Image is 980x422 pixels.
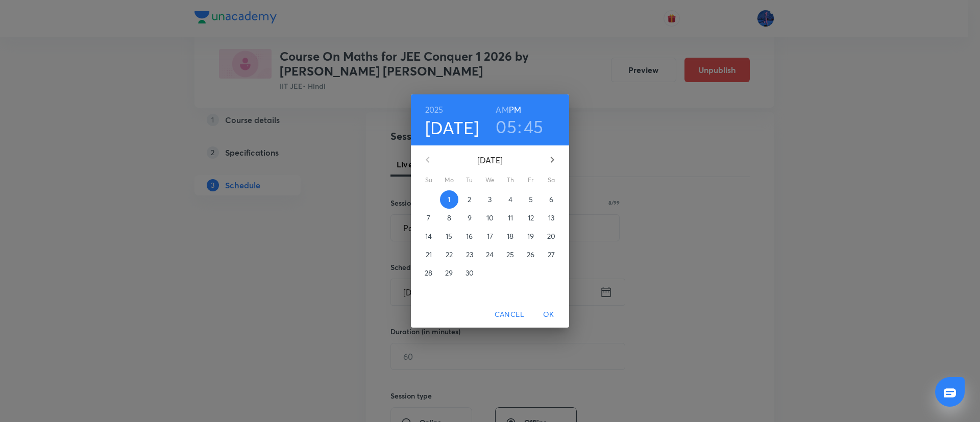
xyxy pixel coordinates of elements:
p: 23 [466,250,473,260]
button: [DATE] [425,117,479,138]
p: 3 [488,194,492,205]
button: 23 [460,245,479,264]
button: 1 [440,190,458,209]
p: 20 [547,231,555,241]
button: 22 [440,245,458,264]
button: 7 [420,209,438,227]
button: 6 [542,190,560,209]
p: 16 [466,231,473,241]
p: 29 [445,268,453,278]
button: 13 [542,209,560,227]
button: 19 [522,227,540,245]
button: 8 [440,209,458,227]
p: 7 [427,213,430,223]
p: 9 [468,213,472,223]
span: We [481,175,499,185]
p: 27 [548,250,555,260]
button: 20 [542,227,560,245]
p: 12 [528,213,534,223]
p: 10 [486,213,494,223]
span: Fr [522,175,540,185]
button: 14 [420,227,438,245]
p: 11 [508,213,513,223]
p: 18 [507,231,513,241]
button: OK [532,305,565,324]
span: Th [501,175,520,185]
button: 3 [481,190,499,209]
button: 9 [460,209,479,227]
button: 24 [481,245,499,264]
p: 2 [468,194,471,205]
button: 21 [420,245,438,264]
button: 4 [501,190,520,209]
p: 28 [425,268,432,278]
p: 24 [486,250,494,260]
span: OK [536,308,561,321]
button: 12 [522,209,540,227]
p: 21 [426,250,432,260]
p: 5 [529,194,533,205]
button: 2 [460,190,479,209]
button: 2025 [425,103,444,117]
p: 25 [506,250,514,260]
button: Cancel [491,305,528,324]
button: 11 [501,209,520,227]
p: 17 [487,231,493,241]
p: 30 [465,268,474,278]
p: 4 [508,194,512,205]
span: Tu [460,175,479,185]
p: 13 [548,213,554,223]
button: 45 [524,116,544,137]
p: 26 [527,250,534,260]
button: 25 [501,245,520,264]
span: Mo [440,175,458,185]
button: PM [509,103,521,117]
button: 10 [481,209,499,227]
button: 26 [522,245,540,264]
h3: : [518,116,522,137]
button: 15 [440,227,458,245]
p: 15 [446,231,452,241]
p: [DATE] [440,154,540,166]
button: 5 [522,190,540,209]
button: 30 [460,264,479,282]
button: 27 [542,245,560,264]
p: 22 [446,250,453,260]
button: 17 [481,227,499,245]
button: AM [496,103,508,117]
button: 05 [496,116,517,137]
p: 19 [527,231,534,241]
button: 16 [460,227,479,245]
p: 8 [447,213,451,223]
button: 29 [440,264,458,282]
button: 18 [501,227,520,245]
p: 6 [549,194,553,205]
span: Sa [542,175,560,185]
p: 14 [425,231,432,241]
span: Cancel [495,308,524,321]
span: Su [420,175,438,185]
p: 1 [448,194,450,205]
button: 28 [420,264,438,282]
